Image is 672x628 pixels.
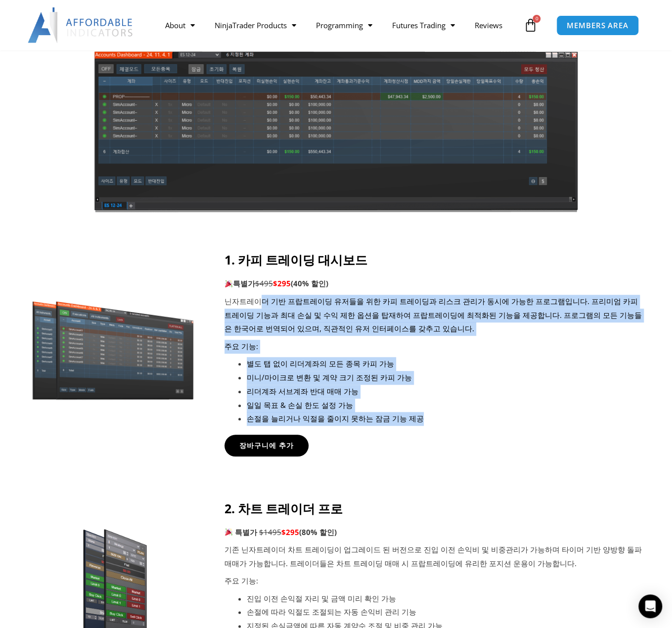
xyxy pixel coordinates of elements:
a: NinjaTrader Products [205,14,306,37]
li: 손절에 따라 익절도 조절되는 자동 손익비 관리 기능 [247,605,645,619]
div: Open Intercom Messenger [638,594,662,618]
b: (80% 할인) [299,527,337,537]
p: 주요 기능: [224,340,645,354]
a: Reviews [465,14,512,37]
strong: 1. 카피 트레이딩 대시보드 [224,251,367,268]
span: $295 [273,278,291,288]
img: 🎉 [225,528,232,536]
p: 기존 닌자트레이더 차트 트레이딩이 업그레이드 된 버전으로 진입 이전 손익비 및 비중관리가 가능하며 타이머 기반 양방향 돌파매매가 가능합니다. 트레이더들은 차트 트레이딩 매매 ... [224,543,645,571]
li: 별도 탭 없이 리더계좌의 모든 종목 카피 가능 [247,357,645,371]
a: Programming [306,14,382,37]
img: 🎉 [225,280,232,287]
li: 진입 이전 손익절 자리 및 금액 미리 확인 가능 [247,592,645,606]
p: 닌자트레이더 기반 프랍트레이딩 유저들을 위한 카피 트레이딩과 리스크 관리가 동시에 가능한 프로그램입니다. 프리미엄 카피 트레이딩 기능과 최대 손실 및 수익 제한 옵션을 탑재하... [224,295,645,336]
a: About [155,14,205,37]
li: 미니/마이크로 변환 및 계약 크기 조정된 카피 가능 [247,371,645,385]
img: Screenshot 2024-11-20 151221 | Affordable Indicators – NinjaTrader [27,297,200,402]
p: 주요 기능: [224,574,645,588]
a: Futures Trading [382,14,465,37]
a: MEMBERS AREA [556,15,639,36]
span: $1495 [259,527,281,537]
span: 장바구니에 추가 [239,442,294,449]
a: 0 [508,11,552,40]
span: $495 [255,278,273,288]
strong: 특별가 [235,527,257,537]
img: LogoAI | Affordable Indicators – NinjaTrader [28,7,134,43]
img: KoreanTranslation | Affordable Indicators – NinjaTrader [92,50,580,213]
li: 손절을 늘리거나 익절을 줄이지 못하는 잠금 기능 제공 [247,412,645,426]
span: MEMBERS AREA [567,22,628,29]
strong: 2. 차트 트레이더 프로 [224,500,343,517]
span: 0 [533,15,540,23]
nav: Menu [155,14,521,37]
li: 일일 목표 & 손실 한도 설정 가능 [247,399,645,412]
strong: 특별가 [224,278,255,288]
li: 리더계좌 서브계좌 반대 매매 가능 [247,385,645,399]
a: 장바구니에 추가 [224,435,309,456]
b: (40% 할인) [291,278,328,288]
b: $295 [281,527,299,537]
